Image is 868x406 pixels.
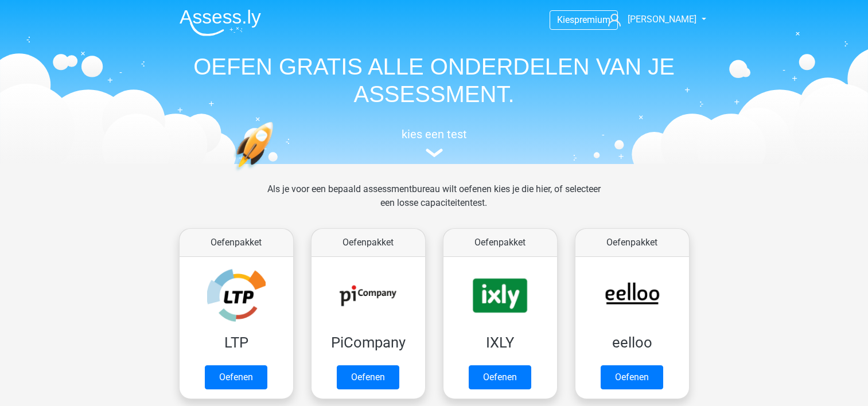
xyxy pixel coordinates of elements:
h5: kies een test [170,127,698,141]
span: premium [574,14,610,25]
a: Oefenen [205,365,267,389]
a: [PERSON_NAME] [604,13,698,26]
img: Assessly [180,9,261,36]
a: Oefenen [601,365,663,389]
a: Kiespremium [550,12,617,28]
img: oefenen [233,122,318,225]
a: Oefenen [337,365,399,389]
a: kies een test [170,127,698,158]
img: assessment [426,149,443,157]
div: Als je voor een bepaald assessmentbureau wilt oefenen kies je die hier, of selecteer een losse ca... [258,182,610,224]
span: Kies [557,14,574,25]
span: [PERSON_NAME] [628,14,696,25]
a: Oefenen [469,365,531,389]
h1: OEFEN GRATIS ALLE ONDERDELEN VAN JE ASSESSMENT. [170,53,698,108]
